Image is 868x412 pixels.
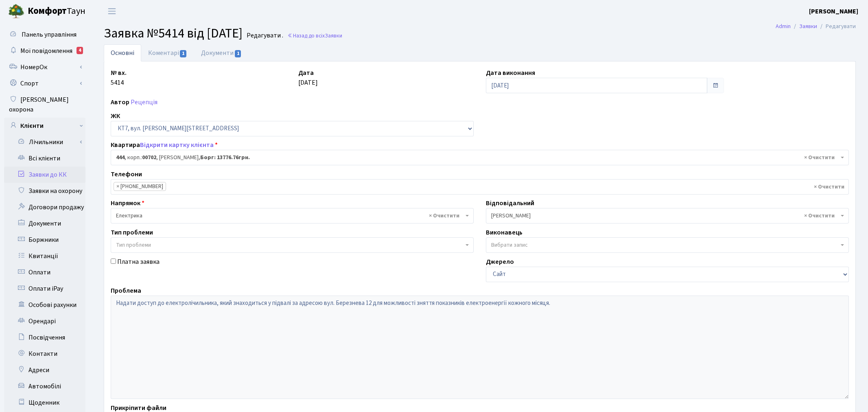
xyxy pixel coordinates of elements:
[486,257,514,267] label: Джерело
[9,134,85,150] a: Лічильники
[131,98,157,107] a: Рецепція
[116,153,839,162] span: <b>444</b>, корп.: <b>00702</b>, Жданова Юлія Василівна, <b>Борг: 13776.76грн.</b>
[804,153,835,162] span: Видалити всі елементи
[4,92,85,118] a: [PERSON_NAME] охорона
[4,43,85,59] a: Мої повідомлення4
[111,208,474,224] span: Електрика
[235,50,241,57] span: 1
[111,296,849,399] textarea: Надати доступ до електролічильника, який знаходиться у підвалі за адресою вул. Березнева 12 для м...
[4,248,85,264] a: Квитанції
[111,111,120,121] label: ЖК
[4,118,85,134] a: Клієнти
[4,26,85,43] a: Панель управління
[117,257,160,267] label: Платна заявка
[111,228,153,237] label: Тип проблеми
[111,198,144,208] label: Напрямок
[200,153,250,162] b: Борг: 13776.76грн.
[486,208,849,224] span: Корчун А. А.
[4,183,85,199] a: Заявки на охорону
[292,68,480,93] div: [DATE]
[486,228,523,237] label: Виконавець
[763,18,868,35] nav: breadcrumb
[817,22,856,31] li: Редагувати
[4,378,85,394] a: Автомобілі
[298,68,314,78] label: Дата
[814,183,844,191] span: Видалити всі елементи
[180,50,186,57] span: 1
[194,44,249,61] a: Документи
[141,44,194,61] a: Коментарі
[799,22,817,31] a: Заявки
[4,59,85,75] a: НомерОк
[111,169,142,179] label: Телефони
[4,199,85,215] a: Договори продажу
[245,32,283,39] small: Редагувати .
[4,150,85,167] a: Всі клієнти
[102,4,122,18] button: Переключити навігацію
[116,241,151,249] span: Тип проблеми
[486,198,534,208] label: Відповідальний
[4,297,85,313] a: Особові рахунки
[105,68,292,93] div: 5414
[116,153,125,162] b: 444
[104,24,243,43] span: Заявка №5414 від [DATE]
[429,212,459,220] span: Видалити всі елементи
[809,7,858,16] a: [PERSON_NAME]
[4,329,85,346] a: Посвідчення
[491,241,528,249] span: Вибрати запис
[28,4,85,18] span: Таун
[4,362,85,378] a: Адреси
[111,286,141,296] label: Проблема
[4,232,85,248] a: Боржники
[325,32,342,39] span: Заявки
[20,46,72,55] span: Мої повідомлення
[491,212,839,220] span: Корчун А. А.
[28,4,67,18] b: Комфорт
[114,182,166,191] li: 093-334-03-30
[4,346,85,362] a: Контакти
[116,212,464,220] span: Електрика
[486,68,535,78] label: Дата виконання
[111,150,849,165] span: <b>444</b>, корп.: <b>00702</b>, Жданова Юлія Василівна, <b>Борг: 13776.76грн.</b>
[142,153,156,162] b: 00702
[111,140,218,150] label: Квартира
[809,7,858,16] b: [PERSON_NAME]
[4,75,85,92] a: Спорт
[77,47,83,54] div: 4
[4,215,85,232] a: Документи
[4,264,85,281] a: Оплати
[111,68,127,78] label: № вх.
[776,22,791,31] a: Admin
[140,140,214,149] a: Відкрити картку клієнта
[287,32,342,39] a: Назад до всіхЗаявки
[22,30,77,39] span: Панель управління
[4,167,85,183] a: Заявки до КК
[8,3,24,20] img: logo.png
[4,313,85,329] a: Орендарі
[4,281,85,297] a: Оплати iPay
[4,394,85,411] a: Щоденник
[804,212,835,220] span: Видалити всі елементи
[111,97,129,107] label: Автор
[104,44,141,61] a: Основні
[116,182,119,191] span: ×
